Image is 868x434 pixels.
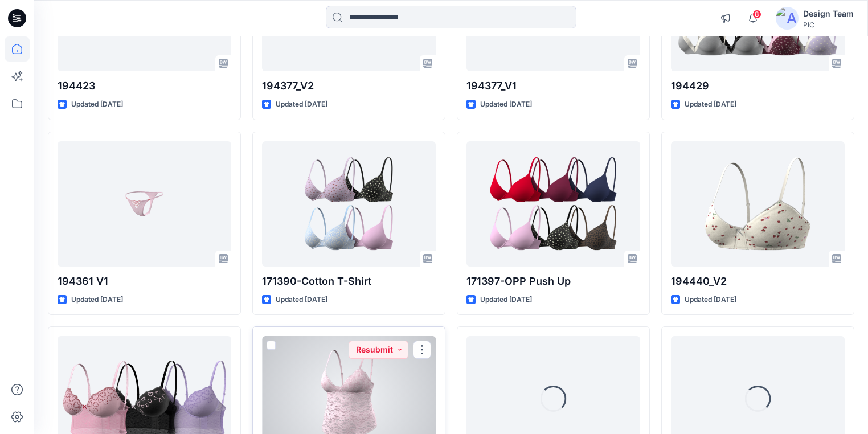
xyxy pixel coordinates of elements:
p: Updated [DATE] [480,99,532,110]
span: 8 [752,10,761,19]
div: Design Team [803,7,854,21]
p: 171397-OPP Push Up [466,273,640,289]
p: 171390-Cotton T-Shirt [262,273,436,289]
p: Updated [DATE] [276,294,327,306]
p: 194361 V1 [58,273,231,289]
a: 194361 V1 [58,141,231,267]
p: 194440_V2 [671,273,845,289]
p: Updated [DATE] [276,99,327,110]
p: Updated [DATE] [685,99,736,110]
p: 194377_V2 [262,78,436,94]
p: Updated [DATE] [685,294,736,306]
p: Updated [DATE] [480,294,532,306]
p: Updated [DATE] [71,294,123,306]
a: 171397-OPP Push Up [466,141,640,267]
img: avatar [776,7,799,30]
div: PIC [803,21,854,29]
p: 194377_V1 [466,78,640,94]
p: Updated [DATE] [71,99,123,110]
a: 194440_V2 [671,141,845,267]
p: 194423 [58,78,231,94]
p: 194429 [671,78,845,94]
a: 171390-Cotton T-Shirt [262,141,436,267]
